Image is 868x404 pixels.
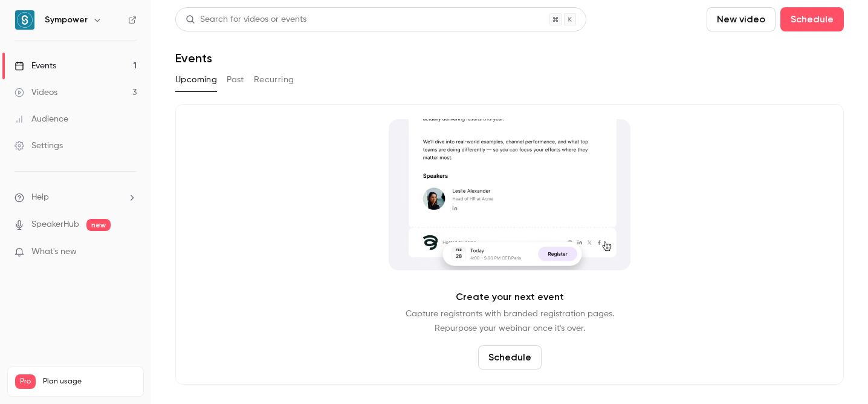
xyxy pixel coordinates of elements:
[406,307,614,336] p: Capture registrants with branded registration pages. Repurpose your webinar once it's over.
[15,140,63,152] div: Settings
[780,7,844,31] button: Schedule
[15,113,68,125] div: Audience
[175,70,217,90] button: Upcoming
[15,60,56,72] div: Events
[15,86,57,99] div: Videos
[86,219,111,231] span: new
[15,191,137,204] li: help-dropdown-opener
[15,10,34,30] img: Sympower
[227,70,244,90] button: Past
[175,51,212,65] h1: Events
[31,218,79,231] a: SpeakerHub
[122,247,137,258] iframe: Noticeable Trigger
[707,7,776,31] button: New video
[186,13,306,26] div: Search for videos or events
[31,246,77,258] span: What's new
[31,191,49,204] span: Help
[456,290,564,304] p: Create your next event
[478,345,542,370] button: Schedule
[15,374,36,389] span: Pro
[254,70,294,90] button: Recurring
[45,14,88,26] h6: Sympower
[43,377,136,386] span: Plan usage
